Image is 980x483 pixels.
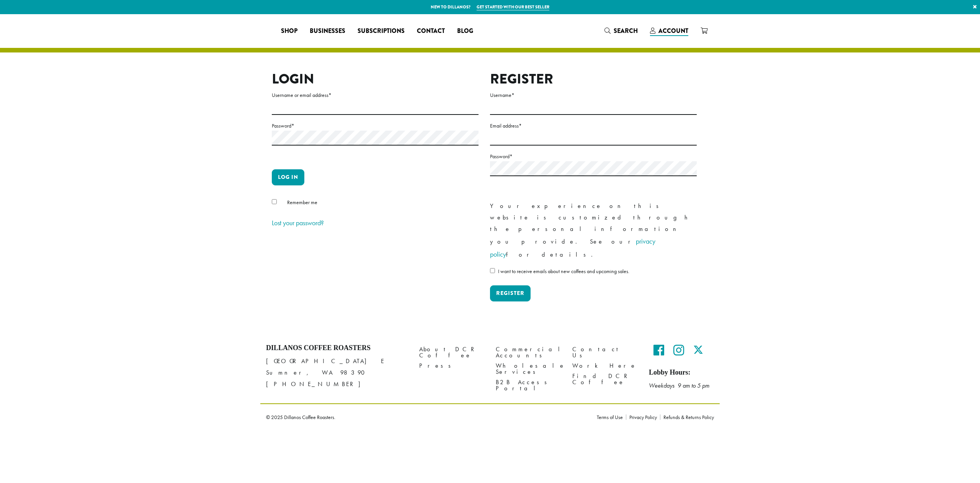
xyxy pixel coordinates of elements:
a: Find DCR Coffee [572,371,637,388]
input: I want to receive emails about new coffees and upcoming sales. [490,268,495,273]
p: © 2025 Dillanos Coffee Roasters. [266,414,585,420]
a: privacy policy [490,237,655,259]
span: Shop [281,26,297,36]
a: Privacy Policy [626,414,660,420]
h4: Dillanos Coffee Roasters [266,344,408,352]
a: Search [598,25,644,37]
a: Terms of Use [597,414,626,420]
span: Contact [417,26,445,36]
h5: Lobby Hours: [649,368,714,377]
span: Subscriptions [358,26,405,36]
a: Wholesale Services [496,361,561,377]
span: Businesses [310,26,345,36]
button: Log in [272,169,304,185]
label: Password [272,121,479,131]
a: B2B Access Portal [496,377,561,394]
label: Email address [490,121,697,131]
span: Blog [457,26,473,36]
p: Your experience on this website is customized through the personal information you provide. See o... [490,200,697,261]
h2: Register [490,71,697,87]
label: Password [490,152,697,161]
p: [GEOGRAPHIC_DATA] E Sumner, WA 98390 [PHONE_NUMBER] [266,355,408,390]
a: Lost your password? [272,218,324,227]
span: I want to receive emails about new coffees and upcoming sales. [498,268,629,275]
a: Shop [275,25,304,37]
a: Get started with our best seller [477,4,549,10]
a: Press [419,361,484,371]
h2: Login [272,71,479,87]
a: About DCR Coffee [419,344,484,360]
label: Username or email address [272,90,479,100]
em: Weekdays 9 am to 5 pm [649,381,709,390]
a: Commercial Accounts [496,344,561,360]
a: Contact Us [572,344,637,360]
button: Register [490,285,531,301]
label: Username [490,90,697,100]
a: Refunds & Returns Policy [660,414,714,420]
span: Search [614,26,638,35]
span: Remember me [287,199,317,206]
a: Work Here [572,361,637,371]
span: Account [658,26,688,35]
